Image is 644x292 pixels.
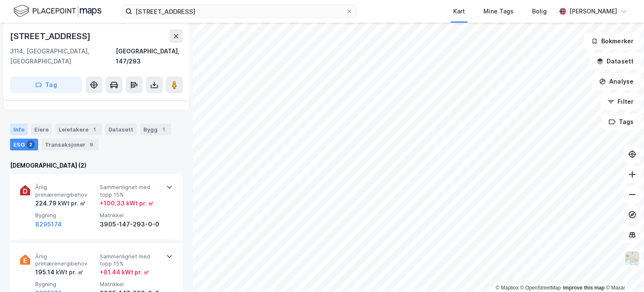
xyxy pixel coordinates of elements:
[140,124,171,135] div: Bygg
[10,46,116,66] div: 3114, [GEOGRAPHIC_DATA], [GEOGRAPHIC_DATA]
[57,198,86,208] div: kWt pr. ㎡
[602,113,641,130] button: Tags
[35,184,96,198] span: Årlig primærenergibehov
[520,285,561,291] a: OpenStreetMap
[55,124,102,135] div: Leietakere
[55,267,83,277] div: kWt pr. ㎡
[35,198,86,208] div: 224.79
[10,160,183,171] div: [DEMOGRAPHIC_DATA] (2)
[26,140,35,149] div: 2
[453,6,465,16] div: Kart
[100,219,161,229] div: 3905-147-293-0-0
[563,285,605,291] a: Improve this map
[100,267,149,277] div: + 81.44 kWt pr. ㎡
[100,198,154,208] div: + 100.33 kWt pr. ㎡
[592,73,641,90] button: Analyse
[624,250,640,266] img: Z
[87,140,96,149] div: 9
[10,29,92,43] div: [STREET_ADDRESS]
[159,125,168,134] div: 1
[10,139,38,150] div: ESG
[10,124,28,135] div: Info
[602,252,644,292] div: Kontrollprogram for chat
[90,125,99,134] div: 1
[589,53,641,70] button: Datasett
[42,139,99,150] div: Transaksjoner
[35,267,83,277] div: 195.14
[584,33,641,50] button: Bokmerker
[105,124,137,135] div: Datasett
[31,124,52,135] div: Eiere
[100,253,161,268] span: Sammenlignet med topp 15%
[35,212,96,219] span: Bygning
[35,281,96,288] span: Bygning
[13,4,101,18] img: logo.f888ab2527a4732fd821a326f86c7f29.svg
[602,252,644,292] iframe: Chat Widget
[532,6,547,16] div: Bolig
[116,46,183,66] div: [GEOGRAPHIC_DATA], 147/293
[100,184,161,198] span: Sammenlignet med topp 15%
[100,281,161,288] span: Matrikkel
[483,6,514,16] div: Mine Tags
[35,219,62,229] button: 8295174
[496,285,519,291] a: Mapbox
[132,5,346,18] input: Søk på adresse, matrikkel, gårdeiere, leietakere eller personer
[569,6,617,16] div: [PERSON_NAME]
[10,76,82,93] button: Tag
[35,253,96,268] span: Årlig primærenergibehov
[100,212,161,219] span: Matrikkel
[600,93,641,110] button: Filter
